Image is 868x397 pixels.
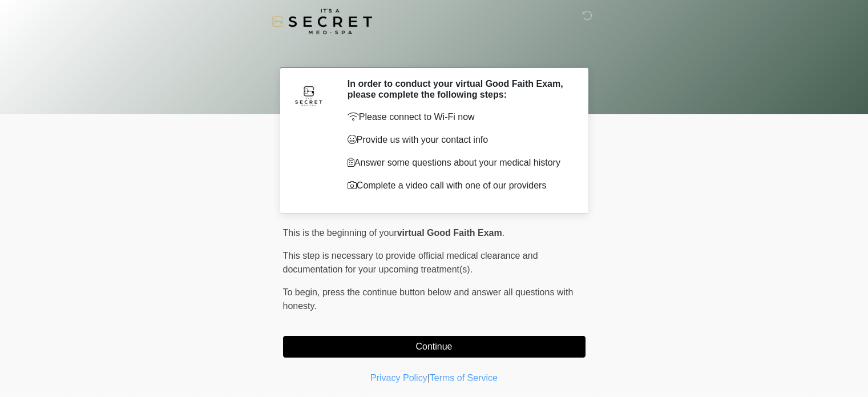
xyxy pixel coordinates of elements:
[348,133,568,147] p: Provide us with your contact info
[370,373,427,383] a: Privacy Policy
[502,228,504,238] span: .
[283,228,397,238] span: This is the beginning of your
[283,251,538,274] span: This step is necessary to provide official medical clearance and documentation for your upcoming ...
[283,287,322,297] span: To begin,
[283,287,574,311] span: press the continue button below and answer all questions with honesty.
[292,78,326,113] img: Agent Avatar
[272,9,372,34] img: It's A Secret Med Spa Logo
[348,156,568,170] p: Answer some questions about your medical history
[430,373,498,383] a: Terms of Service
[397,228,502,238] strong: virtual Good Faith Exam
[348,179,568,193] p: Complete a video call with one of our providers
[427,373,430,383] a: |
[283,336,586,358] button: Continue
[348,78,568,100] h2: In order to conduct your virtual Good Faith Exam, please complete the following steps:
[348,110,568,124] p: Please connect to Wi-Fi now
[274,41,594,62] h1: ‎ ‎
